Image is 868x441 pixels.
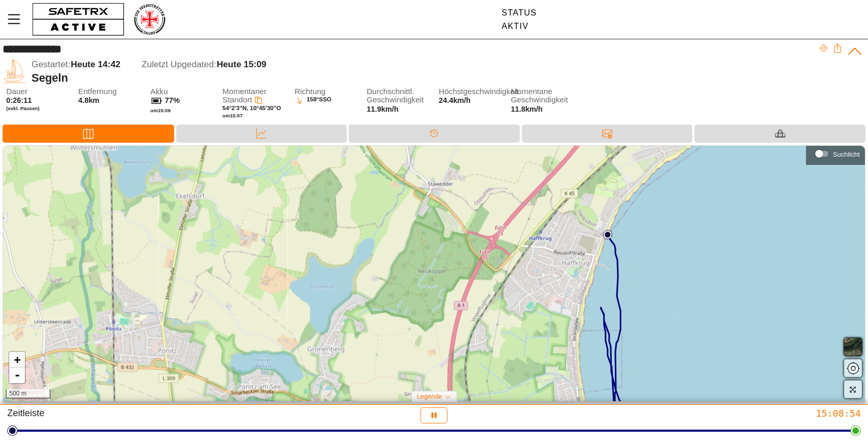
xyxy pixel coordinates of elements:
div: Ausrüstung [694,125,865,143]
div: Suchlicht [833,150,860,158]
img: SAILING.svg [3,59,26,83]
span: (exkl. Pausen) [6,105,72,112]
span: 11.9km/h [367,105,399,113]
span: 4.8km [79,96,100,104]
span: Dauer [6,87,72,96]
a: Zoom out [9,368,25,383]
img: PathStart.svg [603,230,612,239]
div: Karte [3,125,174,143]
div: Timeline [349,125,520,143]
span: Zuletzt Upgedated: [142,59,216,69]
span: Durchschnittl. Geschwindigkeit [367,87,433,104]
img: RescueLogo.png [133,3,166,36]
div: Daten [176,125,347,143]
span: Gestartet: [32,59,70,69]
span: um 15:07 [223,113,243,118]
a: Zoom in [9,352,25,368]
div: Aktiv [502,22,537,31]
span: Momentane Geschwindigkeit [511,87,577,104]
div: Nachrichten [522,125,693,143]
span: Heute 14:42 [71,59,120,69]
span: Akku [150,87,216,96]
span: um 15:09 [150,108,171,113]
span: Entfernung [79,87,145,96]
span: 11.8km/h [511,105,577,114]
span: Heute 15:09 [216,59,266,69]
span: Höchstgeschwindigkeit [439,87,505,96]
span: Richtung [295,87,361,96]
span: 0:26:11 [6,96,32,104]
span: Legende [417,393,442,400]
span: 158° [306,96,319,105]
div: Status [502,8,537,18]
div: 15:08:54 [579,407,861,419]
div: Suchlicht [811,146,860,162]
span: SSO [319,96,331,105]
span: Momentaner Standort [223,87,267,104]
span: 77% [165,96,180,104]
div: Zeitleiste [7,407,289,423]
div: Segeln [32,71,819,85]
img: Equipment_Black.svg [775,128,785,139]
span: 24.4km/h [439,96,471,104]
div: 500 m [6,389,51,399]
span: 54°2'3"N, 10°45'30"O [223,105,281,111]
